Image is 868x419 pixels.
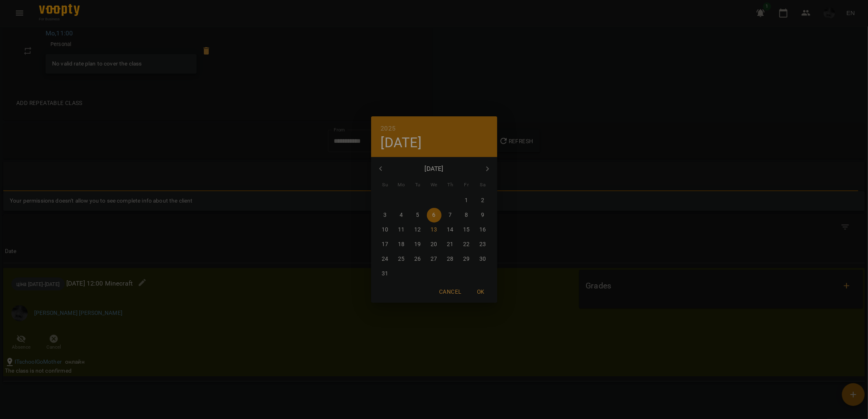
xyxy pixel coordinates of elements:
[476,193,490,208] button: 2
[468,284,494,299] button: OK
[463,226,470,234] p: 15
[427,208,442,223] button: 6
[411,208,425,223] button: 5
[459,193,474,208] button: 1
[394,181,409,189] span: Mo
[378,181,393,189] span: Su
[398,255,404,263] p: 25
[394,208,409,223] button: 4
[476,181,490,189] span: Sa
[378,223,393,237] button: 10
[383,211,387,219] p: 3
[411,237,425,252] button: 19
[398,226,404,234] p: 11
[443,208,458,223] button: 7
[414,255,421,263] p: 26
[479,255,486,263] p: 30
[411,252,425,266] button: 26
[382,255,388,263] p: 24
[447,240,453,249] p: 21
[476,237,490,252] button: 23
[394,223,409,237] button: 11
[447,255,453,263] p: 28
[436,284,464,299] button: Cancel
[382,270,388,278] p: 31
[390,164,478,174] p: [DATE]
[459,181,474,189] span: Fr
[481,196,484,205] p: 2
[463,255,470,263] p: 29
[414,240,421,249] p: 19
[448,211,452,219] p: 7
[431,226,437,234] p: 13
[443,237,458,252] button: 21
[427,181,442,189] span: We
[459,223,474,237] button: 15
[427,252,442,266] button: 27
[394,252,409,266] button: 25
[398,240,404,249] p: 18
[427,237,442,252] button: 20
[443,181,458,189] span: Th
[439,287,461,297] span: Cancel
[443,252,458,266] button: 28
[479,240,486,249] p: 23
[459,208,474,223] button: 8
[443,223,458,237] button: 14
[476,252,490,266] button: 30
[414,226,421,234] p: 12
[381,134,422,151] button: [DATE]
[411,223,425,237] button: 12
[431,240,437,249] p: 20
[459,237,474,252] button: 22
[378,266,393,281] button: 31
[416,211,419,219] p: 5
[459,252,474,266] button: 29
[432,211,435,219] p: 6
[479,226,486,234] p: 16
[476,208,490,223] button: 9
[394,237,409,252] button: 18
[378,252,393,266] button: 24
[471,287,491,297] span: OK
[378,208,393,223] button: 3
[465,211,468,219] p: 8
[447,226,453,234] p: 14
[431,255,437,263] p: 27
[476,223,490,237] button: 16
[427,223,442,237] button: 13
[381,123,396,134] button: 2025
[382,240,388,249] p: 17
[411,181,425,189] span: Tu
[463,240,470,249] p: 22
[382,226,388,234] p: 10
[400,211,403,219] p: 4
[465,196,468,205] p: 1
[378,237,393,252] button: 17
[481,211,484,219] p: 9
